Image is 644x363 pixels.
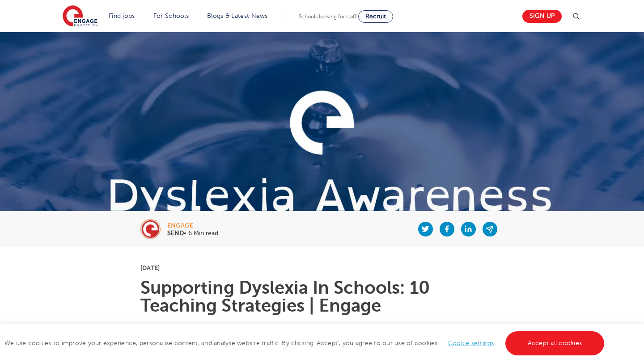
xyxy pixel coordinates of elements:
a: For Schools [153,13,189,19]
a: Blogs & Latest News [207,13,268,19]
span: Recruit [365,13,386,20]
span: Schools looking for staff [299,13,356,20]
b: SEND [167,230,184,236]
a: Sign up [522,10,562,23]
img: Engage Education [63,5,97,28]
a: Cookie settings [448,340,494,346]
a: Recruit [358,10,393,23]
p: [DATE] [140,265,504,271]
div: engage [167,223,218,229]
a: Find jobs [109,13,135,19]
a: Accept all cookies [505,331,605,355]
span: We use cookies to improve your experience, personalise content, and analyse website traffic. By c... [4,340,606,346]
p: • 6 Min read [167,230,218,236]
h1: Supporting Dyslexia In Schools: 10 Teaching Strategies | Engage [140,279,504,315]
